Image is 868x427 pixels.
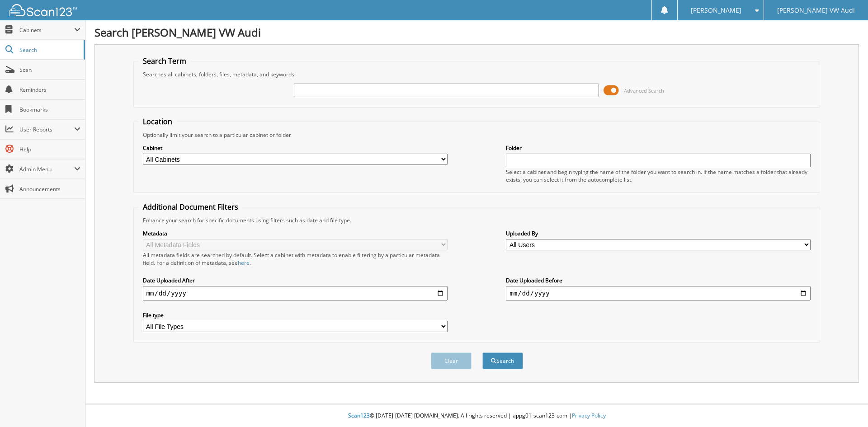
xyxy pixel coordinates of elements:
[506,230,811,237] label: Uploaded By
[572,412,606,419] a: Privacy Policy
[143,251,448,267] div: All metadata fields are searched by default. Select a cabinet with metadata to enable filtering b...
[94,25,859,40] h1: Search [PERSON_NAME] VW Audi
[348,412,370,419] span: Scan123
[138,70,816,78] div: Searches all cabinets, folders, files, metadata, and keywords
[506,277,811,284] label: Date Uploaded Before
[506,168,811,183] div: Select a cabinet and begin typing the name of the folder you want to search in. If the name match...
[19,126,74,133] span: User Reports
[19,185,80,193] span: Announcements
[482,352,523,369] button: Search
[691,8,741,13] span: [PERSON_NAME]
[138,216,816,224] div: Enhance your search for specific documents using filters such as date and file type.
[138,131,816,139] div: Optionally limit your search to a particular cabinet or folder
[19,145,80,153] span: Help
[19,46,79,54] span: Search
[143,144,448,152] label: Cabinet
[143,311,448,319] label: File type
[238,259,250,267] a: here
[777,8,855,13] span: [PERSON_NAME] VW Audi
[506,144,811,152] label: Folder
[143,230,448,237] label: Metadata
[19,66,80,74] span: Scan
[85,405,868,427] div: © [DATE]-[DATE] [DOMAIN_NAME]. All rights reserved | appg01-scan123-com |
[19,165,74,173] span: Admin Menu
[506,286,811,300] input: end
[138,202,243,212] legend: Additional Document Filters
[431,352,472,369] button: Clear
[19,106,80,113] span: Bookmarks
[9,4,77,16] img: scan123-logo-white.svg
[138,56,191,66] legend: Search Term
[143,277,448,284] label: Date Uploaded After
[143,286,448,300] input: start
[624,87,664,94] span: Advanced Search
[19,26,74,34] span: Cabinets
[138,117,177,127] legend: Location
[19,86,80,94] span: Reminders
